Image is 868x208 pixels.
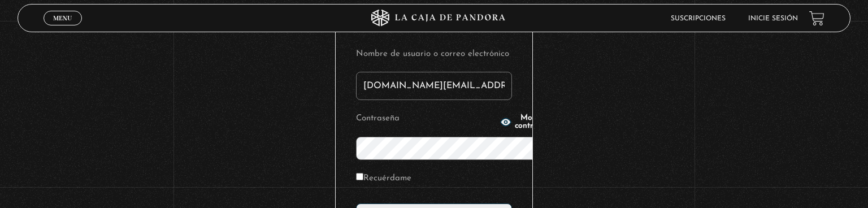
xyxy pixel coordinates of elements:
[356,170,411,188] label: Recuérdame
[809,11,824,26] a: View your shopping cart
[671,15,726,22] a: Suscripciones
[356,173,363,180] input: Recuérdame
[748,15,798,22] a: Inicie sesión
[515,114,554,130] span: Mostrar contraseña
[356,46,512,63] label: Nombre de usuario o correo electrónico
[356,110,497,128] label: Contraseña
[500,114,554,130] button: Mostrar contraseña
[50,24,76,32] span: Cerrar
[53,15,72,21] span: Menu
